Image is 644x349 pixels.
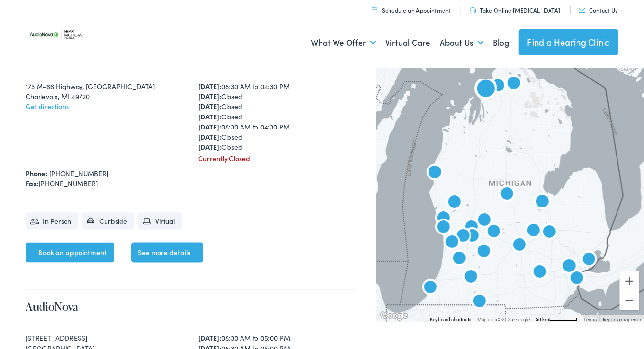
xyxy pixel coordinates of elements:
img: Google [378,310,410,322]
a: Schedule an Appointment [372,6,451,14]
li: Curbside [82,213,134,230]
li: In Person [26,213,78,230]
div: AudioNova [448,248,471,271]
button: Zoom in [620,271,639,291]
div: AudioNova [502,73,525,96]
a: About Us [440,25,483,61]
div: AudioNova [473,209,496,233]
div: AudioNova [528,261,551,284]
a: AudioNova [26,298,78,314]
strong: [DATE]: [198,142,221,152]
div: AudioNova [558,256,581,279]
li: Virtual [138,213,182,230]
a: See more details [131,243,203,263]
div: Hear Michigan Centers by AudioNova [486,75,510,98]
a: What We Offer [311,25,376,61]
div: AudioNova [565,268,589,291]
div: AudioNova [474,79,497,102]
div: AudioNova [496,183,519,207]
div: Charlevoix, MI 49720 [26,91,185,102]
div: AudioNova [432,207,455,231]
div: AudioNova [472,241,496,264]
span: 50 km [536,317,549,322]
button: Keyboard shortcuts [430,316,471,323]
div: AudioNova [423,162,446,185]
a: Virtual Care [385,25,430,61]
span: Map data ©2025 Google [477,317,530,322]
strong: [DATE]: [198,122,221,131]
div: AudioNova [577,249,601,272]
strong: [DATE]: [198,132,221,142]
div: Hear Michigan Centers by AudioNova [508,234,531,258]
div: AudioNova [468,291,491,314]
a: Take Online [MEDICAL_DATA] [470,6,561,14]
div: AudioNova [441,232,464,255]
div: 173 M-66 Highway, [GEOGRAPHIC_DATA] [26,81,185,91]
a: Book an appointment [26,243,114,263]
div: AudioNova [531,191,554,214]
div: [STREET_ADDRESS] [26,334,185,344]
div: 08:30 AM to 04:30 PM Closed Closed Closed 08:30 AM to 04:30 PM Closed Closed [198,81,357,152]
a: Get directions [26,102,69,111]
a: Find a Hearing Clinic [519,29,618,55]
div: Currently Closed [198,154,357,164]
a: Contact Us [579,6,618,14]
a: Open this area in Google Maps (opens a new window) [378,310,410,322]
strong: [DATE]: [198,81,221,91]
div: AudioNova [419,277,442,300]
div: AudioNova [538,221,561,245]
div: AudioNova [432,217,455,240]
a: Blog [493,25,510,61]
div: AudioNova [483,221,506,244]
strong: [DATE]: [198,112,221,121]
button: Map Scale: 50 km per 55 pixels [533,315,580,322]
strong: [DATE]: [198,91,221,101]
div: AudioNova [443,192,466,215]
strong: [DATE]: [198,102,221,111]
strong: Phone: [26,168,47,178]
a: Terms (opens in new tab) [583,317,597,322]
a: [PHONE_NUMBER] [49,168,108,178]
img: utility icon [579,8,586,13]
button: Zoom out [620,291,639,310]
strong: Fax: [26,179,39,188]
img: utility icon [372,7,377,13]
div: AudioNova [452,225,475,248]
div: AudioNova [460,217,483,240]
div: [PHONE_NUMBER] [26,179,357,189]
div: Hear Michigan Centers by AudioNova [522,220,545,243]
img: utility icon [470,7,476,13]
a: Report a map error [603,317,641,322]
strong: [DATE]: [198,334,221,343]
div: AudioNova [459,266,483,289]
